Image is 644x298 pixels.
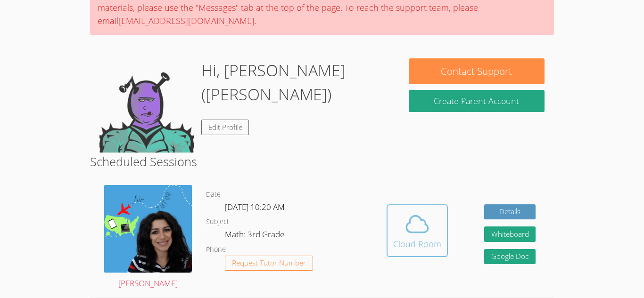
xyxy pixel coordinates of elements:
dt: Phone [206,244,226,256]
div: Cloud Room [393,237,441,250]
a: Edit Profile [201,120,249,135]
button: Contact Support [409,58,545,84]
h2: Scheduled Sessions [90,153,554,170]
a: [PERSON_NAME] [104,185,192,290]
h1: Hi, [PERSON_NAME] ([PERSON_NAME]) [201,58,390,106]
button: Request Tutor Number [225,256,313,271]
a: Details [484,204,536,220]
img: air%20tutor%20avatar.png [104,185,192,273]
span: Request Tutor Number [232,259,306,266]
button: Cloud Room [387,204,448,257]
a: Google Doc [484,249,536,265]
dt: Date [206,189,221,201]
dt: Subject [206,216,229,228]
span: [DATE] 10:20 AM [225,201,285,212]
button: Whiteboard [484,226,536,242]
dd: Math: 3rd Grade [225,228,286,244]
img: default.png [99,58,194,153]
button: Create Parent Account [409,90,545,112]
